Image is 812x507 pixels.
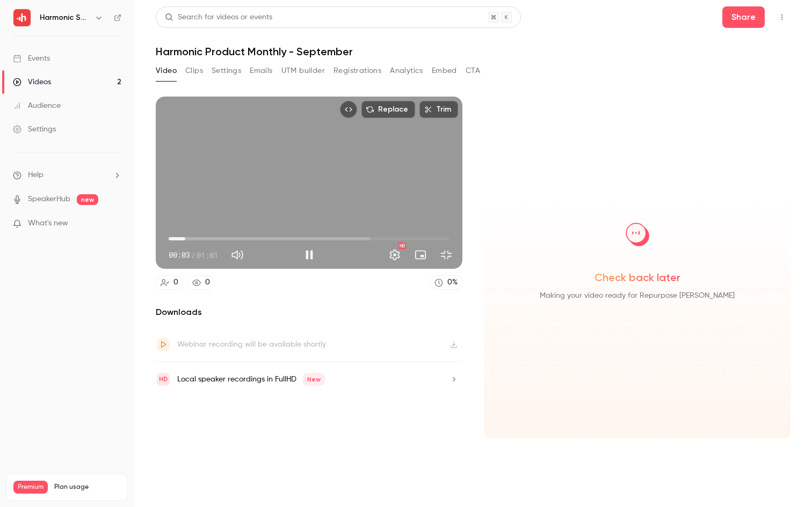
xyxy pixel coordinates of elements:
div: Settings [13,124,56,135]
button: Share [722,6,765,28]
h1: Harmonic Product Monthly - September [156,45,791,58]
button: UTM builder [281,62,325,79]
button: Exit full screen [436,244,457,266]
span: Premium [13,481,48,494]
button: Settings [212,62,241,79]
img: Harmonic Security [13,9,31,26]
div: 00:03 [169,249,218,261]
span: Help [28,170,44,181]
span: Check back later [595,270,680,285]
button: Registrations [334,62,381,79]
button: CTA [466,62,480,79]
a: 0% [430,275,462,290]
div: Videos [13,77,51,87]
div: 0 % [447,277,458,288]
span: 00:03 [169,249,190,261]
a: 0 [156,275,183,290]
button: Emails [250,62,272,79]
span: / [191,249,195,261]
span: Plan usage [54,483,121,491]
li: help-dropdown-opener [13,170,121,181]
button: Settings [384,244,405,266]
button: Replace [361,101,415,118]
button: Clips [185,62,203,79]
div: HD [398,243,406,249]
a: 0 [187,275,215,290]
button: Turn on miniplayer [410,244,431,266]
span: 01:01 [197,249,218,261]
button: Analytics [390,62,423,79]
div: Audience [13,100,61,111]
button: Top Bar Actions [773,9,791,26]
div: Search for videos or events [165,12,272,23]
h2: Downloads [156,306,462,319]
button: Pause [299,244,320,266]
button: Mute [227,244,248,266]
button: Trim [419,101,458,118]
div: Local speaker recordings in FullHD [177,373,325,386]
button: Embed video [340,101,357,118]
a: SpeakerHub [28,194,70,205]
button: Video [156,62,177,79]
span: new [77,194,98,205]
h6: Harmonic Security [40,12,90,23]
div: Events [13,53,50,64]
span: Making your video ready for Repurpose [PERSON_NAME] [540,289,735,302]
span: New [303,373,325,386]
div: 0 [173,277,178,288]
div: 0 [205,277,210,288]
span: What's new [28,218,68,229]
div: Webinar recording will be available shortly [177,338,326,351]
button: Embed [432,62,457,79]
